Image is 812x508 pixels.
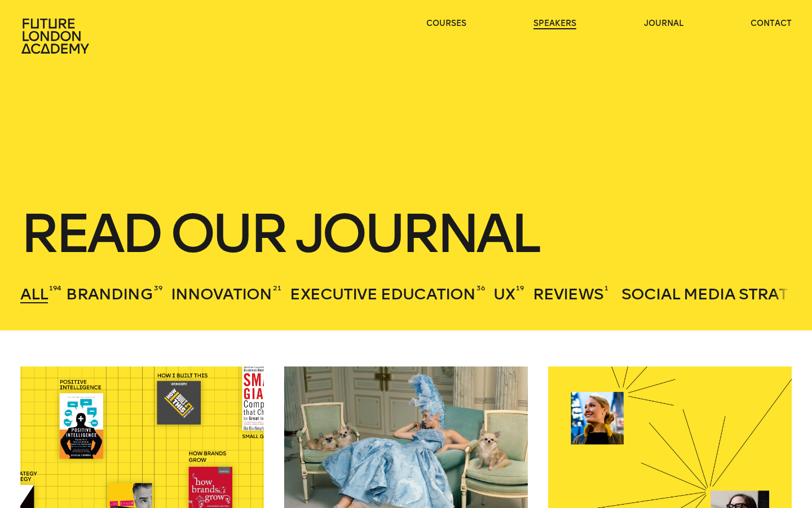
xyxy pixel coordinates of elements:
span: Innovation [171,285,272,303]
sup: 1 [604,284,608,293]
span: Branding [66,285,152,303]
a: courses [426,18,466,29]
sup: 21 [273,284,281,293]
a: speakers [533,18,576,29]
a: journal [644,18,683,29]
sup: 39 [154,284,162,293]
span: All [20,285,48,303]
a: contact [751,18,792,29]
sup: 19 [516,284,524,293]
h1: Read our journal [20,209,792,258]
span: Reviews [533,285,603,303]
sup: 36 [476,284,485,293]
span: UX [493,285,514,303]
sup: 194 [49,284,61,293]
span: Executive Education [290,285,475,303]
